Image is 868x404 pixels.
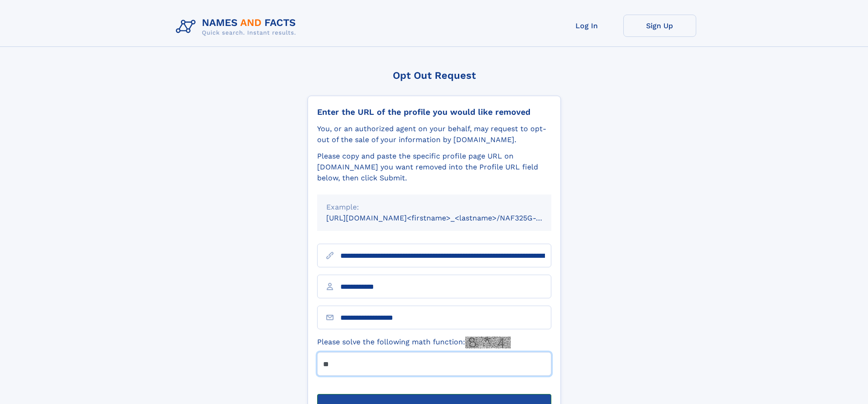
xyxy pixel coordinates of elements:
div: You, or an authorized agent on your behalf, may request to opt-out of the sale of your informatio... [317,123,551,145]
div: Example: [326,202,542,213]
small: [URL][DOMAIN_NAME]<firstname>_<lastname>/NAF325G-xxxxxxxx [326,214,569,222]
label: Please solve the following math function: [317,337,511,348]
img: Logo Names and Facts [172,15,303,39]
div: Enter the URL of the profile you would like removed [317,107,551,117]
a: Sign Up [623,15,696,37]
div: Please copy and paste the specific profile page URL on [DOMAIN_NAME] you want removed into the Pr... [317,151,551,184]
a: Log In [550,15,623,37]
div: Opt Out Request [308,70,561,81]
